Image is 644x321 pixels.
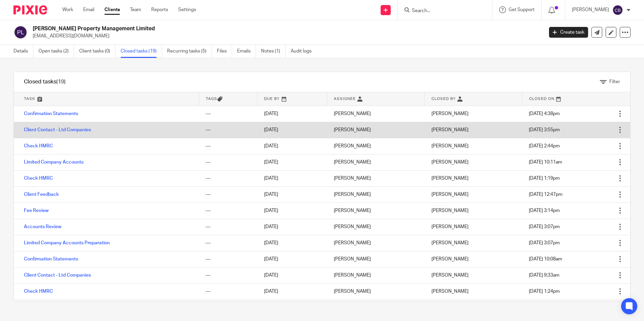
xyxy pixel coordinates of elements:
a: Limited Company Accounts Preparation [24,241,110,245]
a: Fee Review [24,208,49,213]
td: [DATE] [257,235,327,251]
span: [DATE] 10:11am [529,160,562,165]
a: Team [130,6,141,13]
td: [PERSON_NAME] [327,251,425,267]
a: Files [217,45,232,58]
span: (19) [56,79,66,84]
div: --- [205,191,251,198]
div: --- [205,207,251,214]
img: svg%3E [612,5,623,15]
a: Client Feedback [24,192,59,197]
span: [DATE] 3:07pm [529,241,560,245]
td: [PERSON_NAME] [327,106,425,122]
span: [DATE] 3:14pm [529,208,560,213]
span: [PERSON_NAME] [431,160,469,165]
div: --- [205,223,251,230]
td: [PERSON_NAME] [327,235,425,251]
span: [PERSON_NAME] [431,144,469,148]
div: --- [205,159,251,166]
td: [DATE] [257,203,327,219]
td: [PERSON_NAME] [327,122,425,138]
div: --- [205,288,251,295]
div: --- [205,143,251,149]
a: Client tasks (0) [79,45,116,58]
a: Notes (1) [261,45,286,58]
input: Search [411,8,472,14]
span: [PERSON_NAME] [431,257,469,261]
span: [DATE] 9:33am [529,273,559,278]
th: Tags [199,92,257,106]
div: --- [205,110,251,117]
td: [PERSON_NAME] [327,203,425,219]
a: Details [13,45,33,58]
span: [DATE] 1:24pm [529,289,560,294]
td: [DATE] [257,267,327,283]
a: Check HMRC [24,144,53,148]
span: Filter [609,79,620,84]
a: Check HMRC [24,176,53,181]
span: [DATE] 3:07pm [529,224,560,229]
div: --- [205,127,251,133]
span: [PERSON_NAME] [431,111,469,116]
a: Limited Company Accounts [24,160,84,165]
a: Client Contact - Ltd Companies [24,128,91,132]
td: [PERSON_NAME] [327,283,425,299]
img: svg%3E [13,25,28,39]
div: --- [205,175,251,182]
span: [DATE] 4:38pm [529,111,560,116]
a: Open tasks (2) [38,45,74,58]
a: Confirmation Statements [24,111,78,116]
span: [DATE] 1:19pm [529,176,560,181]
td: [PERSON_NAME] [327,138,425,154]
p: [PERSON_NAME] [572,6,609,13]
td: [DATE] [257,283,327,299]
a: Closed tasks (19) [121,45,162,58]
td: [PERSON_NAME] [327,299,425,316]
span: [PERSON_NAME] [431,128,469,132]
div: --- [205,240,251,246]
a: Emails [237,45,256,58]
td: [PERSON_NAME] [327,219,425,235]
a: Recurring tasks (5) [167,45,212,58]
td: [PERSON_NAME] [327,186,425,203]
h1: Closed tasks [24,78,66,85]
a: Create task [549,27,588,38]
span: [PERSON_NAME] [431,176,469,181]
a: Email [83,6,94,13]
a: Work [62,6,73,13]
span: [PERSON_NAME] [431,289,469,294]
img: Pixie [13,5,47,14]
span: [PERSON_NAME] [431,241,469,245]
a: Reports [151,6,168,13]
td: [DATE] [257,299,327,316]
p: [EMAIL_ADDRESS][DOMAIN_NAME] [33,33,539,39]
a: Accounts Review [24,224,61,229]
td: [DATE] [257,154,327,170]
td: [DATE] [257,219,327,235]
span: [DATE] 2:44pm [529,144,560,148]
td: [DATE] [257,251,327,267]
a: Client Contact - Ltd Companies [24,273,91,278]
a: Check HMRC [24,289,53,294]
a: Clients [104,6,120,13]
span: [DATE] 10:08am [529,257,562,261]
td: [DATE] [257,170,327,186]
span: [PERSON_NAME] [431,273,469,278]
td: [DATE] [257,122,327,138]
a: Audit logs [291,45,317,58]
a: Confirmation Statements [24,257,78,261]
span: [PERSON_NAME] [431,208,469,213]
div: --- [205,272,251,279]
td: [PERSON_NAME] [327,154,425,170]
td: [DATE] [257,186,327,203]
td: [PERSON_NAME] [327,267,425,283]
span: Get Support [509,7,535,12]
td: [DATE] [257,138,327,154]
h2: [PERSON_NAME] Property Management Limited [33,25,438,32]
span: [PERSON_NAME] [431,192,469,197]
span: [DATE] 3:55pm [529,128,560,132]
span: [DATE] 12:47pm [529,192,562,197]
td: [PERSON_NAME] [327,170,425,186]
span: [PERSON_NAME] [431,224,469,229]
td: [DATE] [257,106,327,122]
